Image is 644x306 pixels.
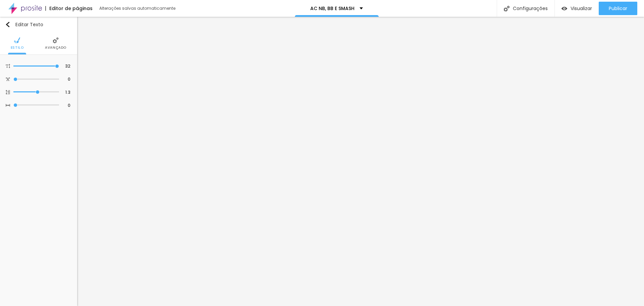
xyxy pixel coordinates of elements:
div: Alterações salvas automaticamente [99,6,176,10]
div: Editar Texto [5,22,43,27]
img: Icone [6,103,10,107]
img: Icone [5,22,10,27]
span: Visualizar [571,6,592,11]
span: Publicar [609,6,627,11]
p: AC NB, BB E SMASH [310,6,355,11]
img: Icone [53,37,59,43]
img: view-1.svg [561,6,567,11]
img: Icone [6,77,10,81]
span: Avançado [45,46,66,49]
img: Icone [6,64,10,68]
button: Publicar [599,2,637,15]
span: Estilo [11,46,24,49]
iframe: Editor [77,17,644,306]
div: Editor de páginas [45,6,93,11]
img: Icone [504,6,509,11]
img: Icone [6,90,10,94]
button: Visualizar [555,2,599,15]
img: Icone [14,37,20,43]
